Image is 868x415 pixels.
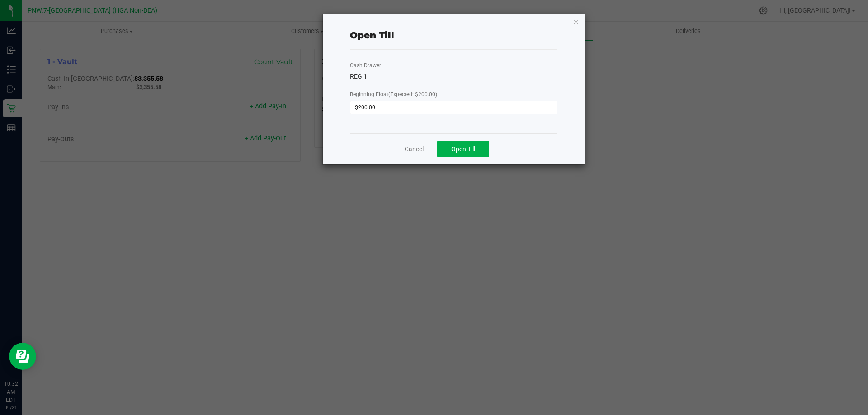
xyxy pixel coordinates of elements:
span: Open Till [451,145,475,153]
div: Open Till [350,28,394,42]
iframe: Resource center [9,343,36,370]
span: (Expected: $200.00) [388,91,437,98]
label: Cash Drawer [350,61,381,70]
a: Cancel [405,145,424,154]
div: REG 1 [350,72,557,81]
span: Beginning Float [350,91,437,98]
button: Open Till [437,141,489,157]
